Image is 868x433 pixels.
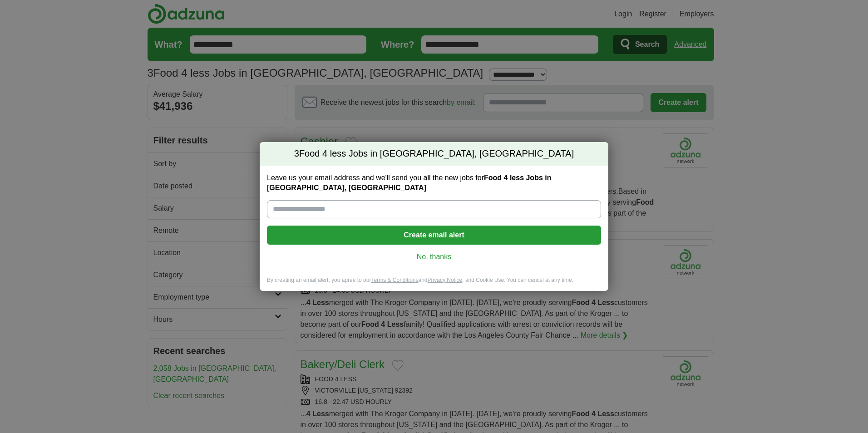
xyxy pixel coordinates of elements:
a: No, thanks [274,252,594,262]
div: By creating an email alert, you agree to our and , and Cookie Use. You can cancel at any time. [260,276,608,291]
label: Leave us your email address and we'll send you all the new jobs for [267,173,601,193]
h2: Food 4 less Jobs in [GEOGRAPHIC_DATA], [GEOGRAPHIC_DATA] [260,142,608,166]
button: Create email alert [267,226,601,245]
a: Privacy Notice [428,277,463,283]
span: 3 [294,148,299,160]
strong: Food 4 less Jobs in [GEOGRAPHIC_DATA], [GEOGRAPHIC_DATA] [267,174,551,192]
a: Terms & Conditions [371,277,418,283]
